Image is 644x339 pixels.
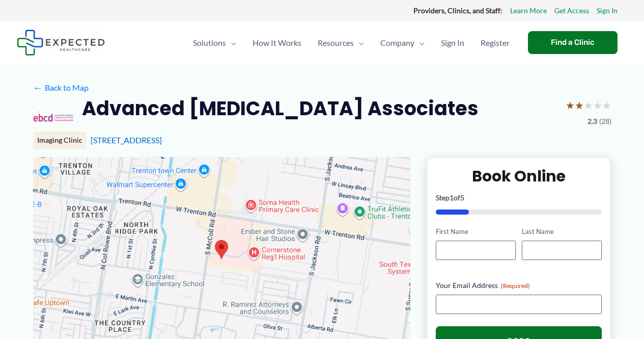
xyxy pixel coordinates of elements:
[253,25,301,61] span: How It Works
[354,25,364,61] span: Menu Toggle
[450,193,454,202] span: 1
[414,25,425,61] span: Menu Toggle
[226,25,236,61] span: Menu Toggle
[91,135,162,145] a: [STREET_ADDRESS]
[244,25,310,61] a: How It Works
[82,96,479,121] h2: Advanced [MEDICAL_DATA] Associates
[575,96,584,115] span: ★
[413,6,502,15] strong: Providers, Clinics, and Staff:
[318,25,354,61] span: Resources
[481,25,510,61] span: Register
[599,115,611,128] span: (28)
[602,96,611,115] span: ★
[185,25,244,61] a: SolutionsMenu Toggle
[436,280,602,291] label: Your Email Address
[433,25,472,61] a: Sign In
[380,25,414,61] span: Company
[522,227,602,237] label: Last Name
[33,80,89,95] a: ←Back to Map
[436,194,602,201] p: Step of
[554,4,589,17] a: Get Access
[528,31,618,54] a: Find a Clinic
[33,83,43,92] span: ←
[460,193,464,202] span: 5
[436,227,516,237] label: First Name
[566,96,575,115] span: ★
[472,25,518,61] a: Register
[510,4,547,17] a: Learn More
[587,115,597,128] span: 2.3
[372,25,433,61] a: CompanyMenu Toggle
[584,96,593,115] span: ★
[33,132,87,149] div: Imaging Clinic
[310,25,372,61] a: ResourcesMenu Toggle
[185,25,518,61] nav: Primary Site Navigation
[593,96,602,115] span: ★
[193,25,226,61] span: Solutions
[436,166,602,186] h2: Book Online
[17,30,105,56] img: Expected Healthcare Logo - side, dark font, small
[441,25,464,61] span: Sign In
[597,4,618,17] a: Sign In
[501,282,530,290] span: (Required)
